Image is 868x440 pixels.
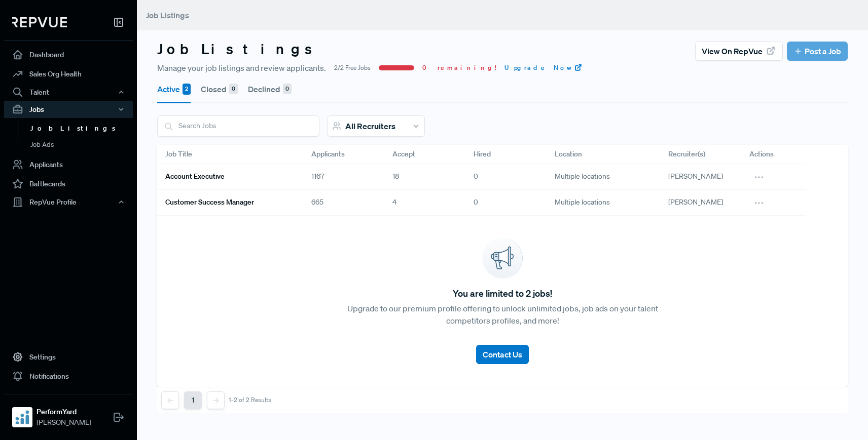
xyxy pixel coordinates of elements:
div: 1167 [303,164,384,190]
h3: Job Listings [157,41,321,58]
div: 18 [384,164,465,190]
button: Contact Us [476,345,529,364]
a: Contact Us [476,337,529,364]
a: Account Executive [165,168,287,185]
span: Actions [749,149,774,159]
button: Closed 0 [201,75,238,103]
strong: PerformYard [37,407,91,417]
button: 1 [184,391,202,409]
button: Next [207,391,225,409]
span: 2/2 Free Jobs [334,63,371,72]
span: [PERSON_NAME] [668,172,723,181]
a: Upgrade Now [504,63,583,72]
button: Previous [161,391,179,409]
span: Hired [474,149,491,159]
div: 0 [465,164,547,190]
input: Search Jobs [158,116,319,136]
span: Manage your job listings and review applicants. [157,62,326,74]
span: [PERSON_NAME] [668,197,723,207]
div: 1-2 of 2 Results [229,396,271,404]
div: Multiple locations [547,190,660,216]
button: RepVue Profile [4,193,133,211]
a: Dashboard [4,45,133,64]
p: Upgrade to our premium profile offering to unlock unlimited jobs, job ads on your talent competit... [330,302,675,327]
div: 4 [384,190,465,216]
img: PerformYard [14,409,30,425]
span: Contact Us [483,349,522,359]
div: 0 [229,84,238,95]
a: Job Listings [18,121,147,137]
img: announcement [482,238,523,278]
button: Jobs [4,101,133,118]
span: Accept [392,149,415,159]
img: RepVue [12,17,67,27]
button: Declined 0 [248,75,292,103]
span: [PERSON_NAME] [37,417,91,428]
a: Notifications [4,367,133,386]
div: 665 [303,190,384,216]
a: Sales Org Health [4,64,133,84]
span: All Recruiters [345,121,395,131]
a: PerformYardPerformYard[PERSON_NAME] [4,394,133,432]
button: Talent [4,84,133,101]
h6: Customer Success Manager [165,198,254,207]
button: View on RepVue [695,42,783,61]
span: Applicants [311,149,345,159]
span: You are limited to 2 jobs! [453,287,552,300]
button: Active 2 [157,75,191,103]
div: 2 [183,84,191,95]
a: Customer Success Manager [165,194,287,211]
a: Battlecards [4,174,133,193]
a: Applicants [4,155,133,174]
a: Settings [4,347,133,367]
span: View on RepVue [702,45,763,57]
span: 0 remaining! [422,63,496,72]
span: Job Listings [146,10,189,20]
div: 0 [283,84,292,95]
a: Job Ads [18,137,147,153]
h6: Account Executive [165,172,225,181]
span: Job Title [165,149,192,159]
span: Recruiter(s) [668,149,705,159]
div: 0 [465,190,547,216]
nav: pagination [161,391,271,409]
div: Multiple locations [547,164,660,190]
span: Location [555,149,582,159]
